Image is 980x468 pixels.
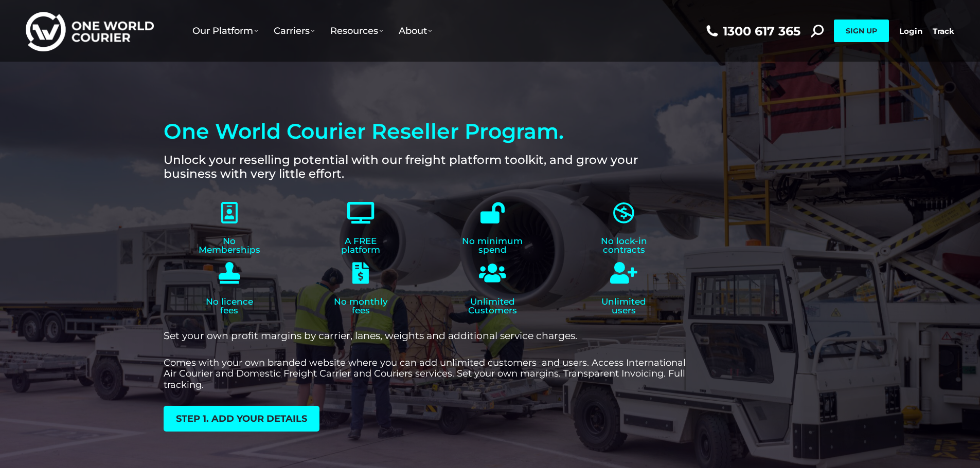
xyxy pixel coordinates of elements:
[933,26,954,36] a: Track
[26,10,154,52] img: One World Courier
[429,237,556,254] h2: No minimum spend
[164,120,689,143] h2: One World Courier Reseller Program.
[834,20,889,42] a: SIGN UP
[899,26,922,36] a: Login
[563,297,685,315] h2: Unlimited users
[164,153,685,181] p: Unlock your reselling potential with our freight platform toolkit, and grow your business with ve...
[164,358,689,391] p: Comes with your own branded website where you can add unlimited customers and users. Access Inter...
[330,25,383,36] span: Resources
[561,237,687,254] h2: No lock-in contracts
[432,297,553,315] h2: Unlimited Customers
[164,406,319,432] a: Step 1. add your details
[704,25,800,38] a: 1300 617 365
[164,330,689,342] p: Set your own profit margins by carrier, lanes, weights and additional service charges.
[274,25,315,36] span: Carriers
[300,297,422,315] h2: No monthly fees
[192,25,258,36] span: Our Platform
[846,26,877,35] span: SIGN UP
[176,414,307,423] span: Step 1. add your details
[399,25,432,36] span: About
[391,15,440,47] a: About
[266,15,323,47] a: Carriers
[185,15,266,47] a: Our Platform
[166,237,293,254] h2: No Memberships
[298,237,424,254] h2: A FREE platform
[169,297,290,315] h2: No licence fees
[323,15,391,47] a: Resources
